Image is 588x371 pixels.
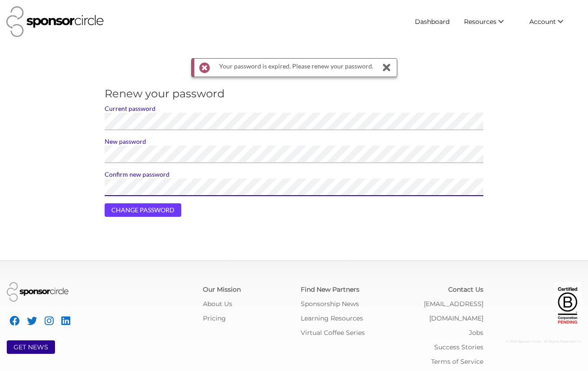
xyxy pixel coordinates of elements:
label: New password [105,137,483,146]
li: Account [522,14,582,30]
a: Success Stories [434,343,483,351]
a: Contact Us [448,285,483,293]
a: [EMAIL_ADDRESS][DOMAIN_NAME] [424,300,483,322]
a: Dashboard [408,14,457,30]
span: Resources [464,18,496,26]
a: About Us [203,300,232,308]
h4: Renew your password [105,86,483,101]
a: Virtual Coffee Series [301,329,365,337]
img: Sponsor Circle Logo [7,282,69,302]
label: Confirm new password [105,170,483,179]
div: Your password is expired. Please renew your password. [219,59,373,77]
a: Find New Partners [301,285,359,293]
a: GET NEWS [14,343,48,351]
div: © 2025 Sponsor Circle - All Rights Reserved [497,334,581,349]
a: Sponsorship News [301,300,359,308]
span: Account [529,18,556,26]
a: Jobs [469,329,483,337]
a: Pricing [203,314,226,322]
span: C: U: [574,339,581,344]
input: CHANGE PASSWORD [105,203,181,217]
a: Terms of Service [431,357,483,366]
a: Our Mission [203,285,241,293]
label: Current password [105,105,483,113]
li: Resources [457,14,522,30]
a: Learning Resources [301,314,363,322]
img: Sponsor Circle Logo [6,6,104,37]
img: Certified Corporation Pending Logo [554,282,581,327]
